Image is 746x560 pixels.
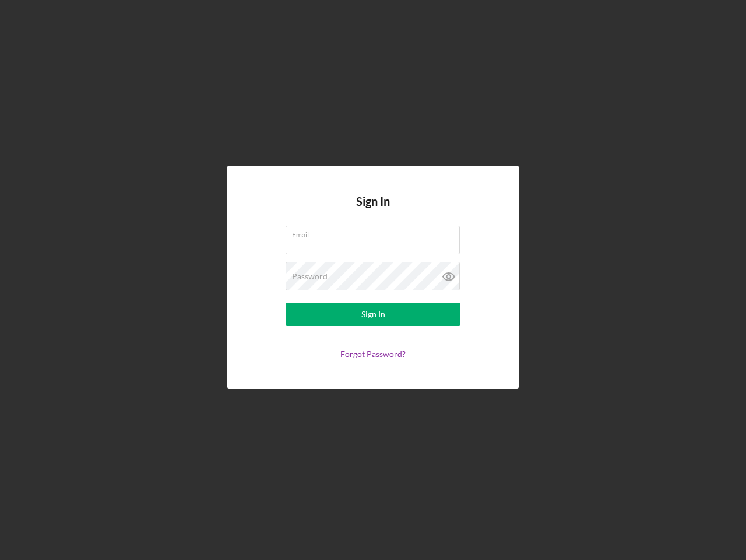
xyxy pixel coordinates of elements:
[292,272,328,281] label: Password
[356,195,390,226] h4: Sign In
[340,349,406,359] a: Forgot Password?
[292,226,460,239] label: Email
[286,303,460,326] button: Sign In
[361,303,385,326] div: Sign In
